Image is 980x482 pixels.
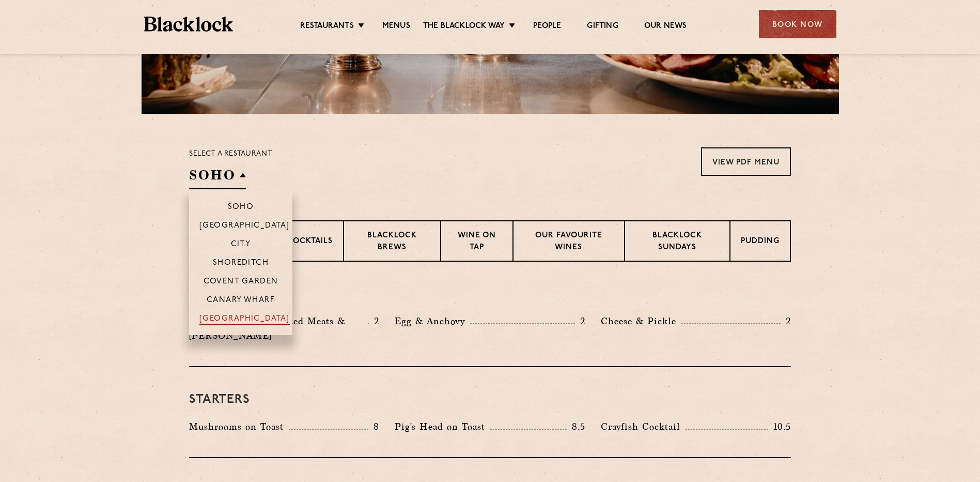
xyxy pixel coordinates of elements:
h3: Pre Chop Bites [189,288,791,301]
p: Pudding [741,236,780,249]
a: People [533,21,561,33]
p: Covent Garden [204,277,278,288]
p: Pig's Head on Toast [395,419,490,434]
h2: SOHO [189,166,246,189]
a: View PDF Menu [701,147,791,176]
div: Book Now [759,10,836,38]
p: 2 [781,314,791,328]
p: Cheese & Pickle [601,314,681,328]
a: Gifting [587,21,618,33]
p: Egg & Anchovy [395,314,470,328]
p: Mushrooms on Toast [189,419,289,434]
p: 10.5 [768,420,791,433]
p: 2 [575,314,585,328]
p: Wine on Tap [452,230,502,254]
p: Shoreditch [213,259,269,269]
p: Cocktails [287,236,333,249]
img: BL_Textured_Logo-footer-cropped.svg [144,17,234,32]
h3: Starters [189,393,791,406]
p: Our favourite wines [524,230,613,254]
p: Blacklock Brews [354,230,430,254]
p: Crayfish Cocktail [601,419,686,434]
a: Our News [644,21,687,33]
p: [GEOGRAPHIC_DATA] [199,221,290,232]
a: Restaurants [300,21,354,33]
p: Select a restaurant [189,147,272,161]
p: [GEOGRAPHIC_DATA] [199,314,290,325]
p: 2 [369,314,379,328]
a: Menus [382,21,410,33]
p: Soho [228,203,254,213]
p: 8.5 [567,420,585,433]
p: City [231,240,251,250]
p: Canary Wharf [207,296,275,306]
a: The Blacklock Way [423,21,505,33]
p: Blacklock Sundays [635,230,719,254]
p: 8 [368,420,379,433]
